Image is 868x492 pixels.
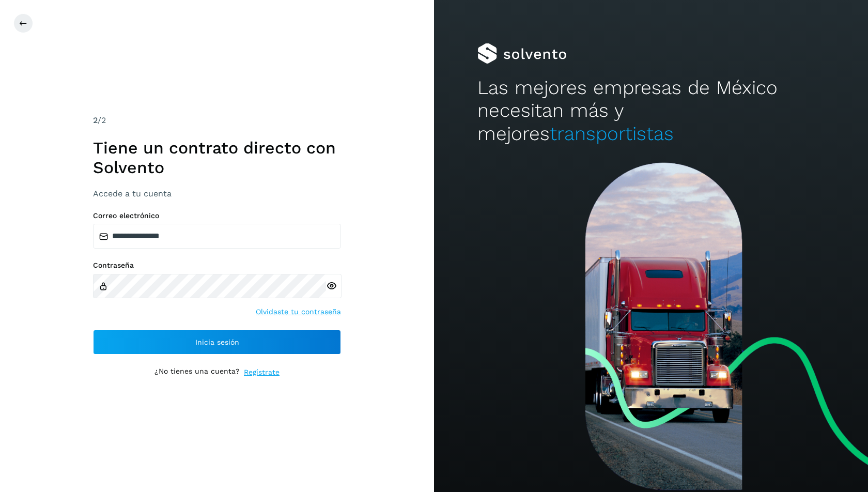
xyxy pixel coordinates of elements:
h3: Accede a tu cuenta [93,189,341,198]
h2: Las mejores empresas de México necesitan más y mejores [477,76,825,145]
p: ¿No tienes una cuenta? [154,367,240,378]
a: Regístrate [244,367,280,378]
button: Inicia sesión [93,330,341,355]
h1: Tiene un contrato directo con Solvento [93,138,341,178]
label: Contraseña [93,261,341,270]
span: 2 [93,115,98,125]
div: /2 [93,114,341,127]
span: transportistas [550,122,674,145]
span: Inicia sesión [195,339,239,346]
label: Correo electrónico [93,211,341,220]
a: Olvidaste tu contraseña [256,306,341,317]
